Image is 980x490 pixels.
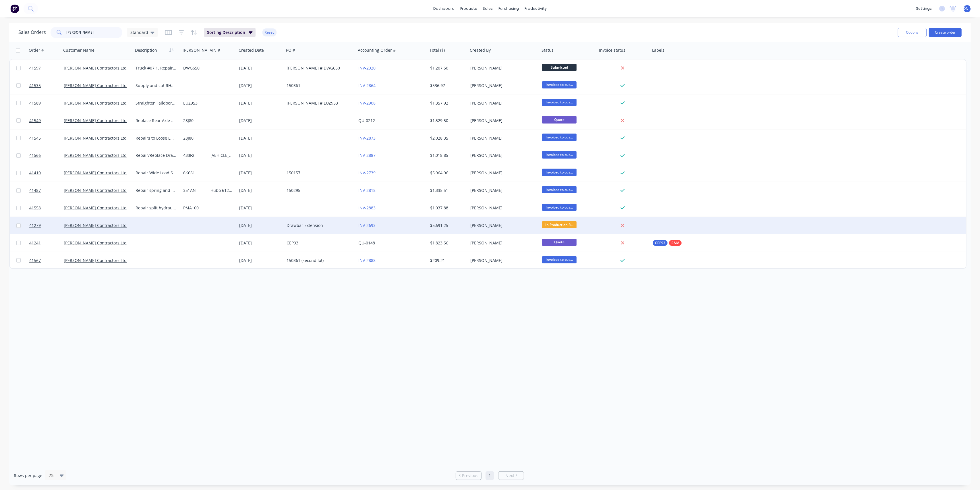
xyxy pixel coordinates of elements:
[239,170,282,176] div: [DATE]
[470,153,534,158] div: [PERSON_NAME]
[542,204,577,211] span: Invoiced to cus...
[430,100,464,106] div: $1,357.92
[470,170,534,176] div: [PERSON_NAME]
[183,118,205,124] div: 28J80
[63,47,94,53] div: Customer Name
[183,188,205,193] div: 351AN
[29,153,41,158] span: 41566
[480,4,496,13] div: sales
[183,100,205,106] div: EUZ953
[64,240,127,246] a: [PERSON_NAME] Contractors Ltd
[29,147,64,164] a: 41566
[29,47,44,53] div: Order #
[486,471,494,480] a: Page 1 is your current page
[204,28,256,37] button: Sorting:Description
[542,47,554,53] div: Status
[64,205,127,211] a: [PERSON_NAME] Contractors Ltd
[239,258,282,263] div: [DATE]
[430,135,464,141] div: $2,028.35
[470,65,534,71] div: [PERSON_NAME]
[29,188,41,193] span: 41487
[29,59,64,77] a: 41597
[358,118,375,123] a: QU-0212
[470,135,534,141] div: [PERSON_NAME]
[456,473,481,479] a: Previous page
[358,47,396,53] div: Accounting Order #
[430,240,464,246] div: $1,823.56
[67,27,123,38] input: Search...
[64,170,127,175] a: [PERSON_NAME] Contractors Ltd
[183,47,217,53] div: [PERSON_NAME]#
[64,118,127,123] a: [PERSON_NAME] Contractors Ltd
[496,4,522,13] div: purchasing
[29,182,64,199] a: 41487
[29,112,64,129] a: 41549
[239,65,282,71] div: [DATE]
[542,116,577,123] span: Quote
[239,188,282,193] div: [DATE]
[671,240,679,246] span: R&M
[183,170,205,176] div: 6K661
[287,100,350,106] div: [PERSON_NAME] # EUZ953
[522,4,550,13] div: productivity
[287,188,350,193] div: 150295
[470,258,534,263] div: [PERSON_NAME]
[29,170,41,176] span: 41410
[470,223,534,228] div: [PERSON_NAME]
[287,65,350,71] div: [PERSON_NAME] # DWG650
[64,65,127,71] a: [PERSON_NAME] Contractors Ltd
[64,153,127,158] a: [PERSON_NAME] Contractors Ltd
[287,258,350,263] div: 150361 (second lot)
[542,221,577,228] span: In Production R...
[358,83,376,88] a: INV-2864
[358,188,376,193] a: INV-2818
[29,234,64,252] a: 41241
[64,100,127,106] a: [PERSON_NAME] Contractors Ltd
[542,239,577,246] span: Quote
[29,94,64,112] a: 41589
[430,4,457,13] a: dashboard
[929,28,962,37] button: Create order
[287,170,350,176] div: 150157
[239,223,282,228] div: [DATE]
[29,258,41,263] span: 41567
[430,205,464,211] div: $1,037.88
[64,223,127,228] a: [PERSON_NAME] Contractors Ltd
[286,47,295,53] div: PO #
[29,130,64,147] a: 41545
[358,258,376,263] a: INV-2888
[287,223,350,228] div: Drawbar Extension
[462,473,478,479] span: Previous
[10,4,19,13] img: Factory
[430,118,464,124] div: $1,529.50
[430,83,464,88] div: $536.97
[453,471,526,480] ul: Pagination
[358,65,376,71] a: INV-2920
[457,4,480,13] div: products
[505,473,514,479] span: Next
[358,240,375,246] a: QU-0148
[183,205,205,211] div: PMA100
[358,205,376,211] a: INV-2883
[262,28,277,36] button: Reset
[29,252,64,269] a: 41567
[542,169,577,176] span: Invoiced to cus...
[136,205,177,211] div: Repair split hydraulic tank
[136,83,177,88] div: Supply and cut RHS section - 125x75x6
[470,188,534,193] div: [PERSON_NAME]
[655,240,665,246] span: CEP93
[913,4,935,13] div: settings
[136,188,177,193] div: Repair spring and guard on trailer General check over of vehicle
[358,170,376,175] a: INV-2739
[29,100,41,106] span: 41589
[183,65,205,71] div: DWG650
[29,65,41,71] span: 41597
[239,83,282,88] div: [DATE]
[287,83,350,88] div: 150361
[470,240,534,246] div: [PERSON_NAME]
[29,205,41,211] span: 41558
[183,153,205,158] div: 433F2
[239,118,282,124] div: [DATE]
[239,240,282,246] div: [DATE]
[29,135,41,141] span: 41545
